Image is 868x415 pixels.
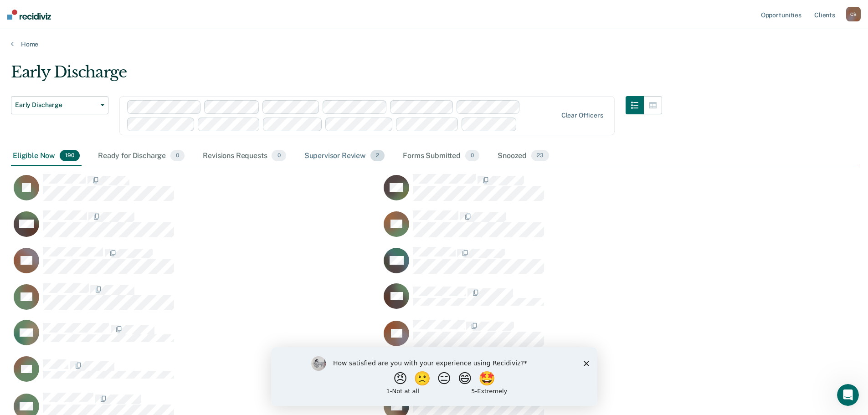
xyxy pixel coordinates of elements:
[381,319,751,356] div: CaseloadOpportunityCell-0205933
[11,356,381,392] div: CaseloadOpportunityCell-6801157
[60,150,80,162] span: 190
[170,150,185,162] span: 0
[201,146,288,166] div: Revisions Requests0
[370,150,385,162] span: 2
[15,101,97,109] span: Early Discharge
[11,40,857,48] a: Home
[7,10,51,20] img: Recidiviz
[11,246,381,283] div: CaseloadOpportunityCell-6036545
[846,7,861,21] div: C B
[381,246,751,283] div: CaseloadOpportunityCell-6968082
[11,319,381,356] div: CaseloadOpportunityCell-6107177
[381,283,751,319] div: CaseloadOpportunityCell-6512276
[531,150,549,162] span: 23
[561,112,603,119] div: Clear officers
[271,347,597,406] iframe: Survey by Kim from Recidiviz
[11,174,381,210] div: CaseloadOpportunityCell-1126071
[381,174,751,210] div: CaseloadOpportunityCell-6815006
[272,150,286,162] span: 0
[11,210,381,246] div: CaseloadOpportunityCell-6739159
[96,146,186,166] div: Ready for Discharge0
[837,384,859,406] iframe: Intercom live chat
[401,146,481,166] div: Forms Submitted0
[846,7,861,21] button: CB
[496,146,551,166] div: Snoozed23
[381,210,751,246] div: CaseloadOpportunityCell-1080959
[303,146,387,166] div: Supervisor Review2
[11,146,82,166] div: Eligible Now190
[11,283,381,319] div: CaseloadOpportunityCell-1006981
[465,150,479,162] span: 0
[11,96,108,114] button: Early Discharge
[11,63,662,89] div: Early Discharge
